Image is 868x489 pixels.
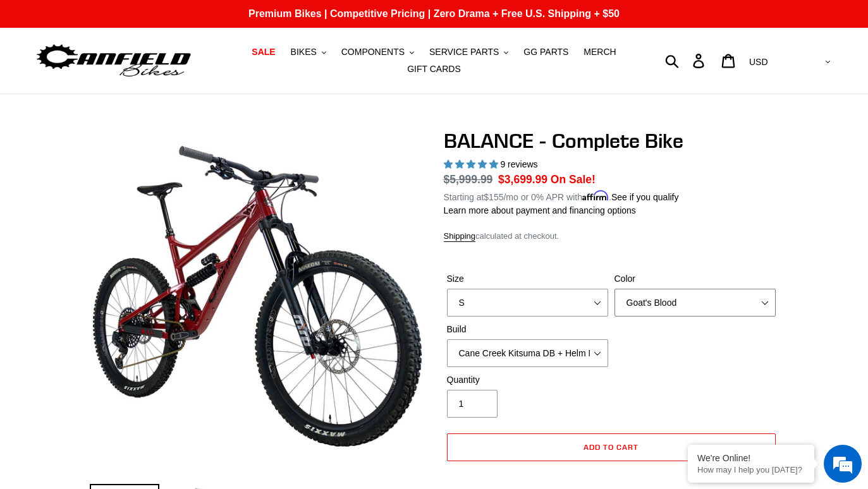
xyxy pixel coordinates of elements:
button: BIKES [284,44,333,61]
span: MERCH [584,47,616,57]
p: How may I help you today? [697,465,805,474]
h1: BALANCE - Complete Bike [444,129,779,153]
span: COMPONENTS [341,47,405,57]
s: $5,999.99 [444,173,493,186]
label: Color [614,272,776,286]
span: GIFT CARDS [407,64,461,75]
button: SERVICE PARTS [423,44,515,61]
div: Chat with us now [85,71,231,87]
span: We're online! [73,159,174,287]
a: SALE [245,44,281,61]
div: We're Online! [697,453,805,463]
label: Quantity [447,373,608,387]
a: GIFT CARDS [401,61,467,78]
span: SERVICE PARTS [429,47,499,57]
div: calculated at checkout. [444,230,779,243]
label: Size [447,272,608,286]
span: On Sale! [551,171,596,188]
span: $155 [484,192,503,202]
span: Affirm [582,190,609,201]
span: SALE [252,47,275,57]
img: d_696896380_company_1647369064580_696896380 [40,63,72,95]
span: Add to cart [584,442,639,452]
span: BIKES [291,47,317,57]
a: Shipping [444,231,476,242]
button: COMPONENTS [335,44,420,61]
a: MERCH [577,44,622,61]
div: Navigation go back [14,69,33,88]
button: Add to cart [447,433,776,461]
div: Minimize live chat window [207,6,238,37]
label: Build [447,323,608,336]
a: Learn more about payment and financing options [444,205,636,215]
a: See if you qualify - Learn more about Affirm Financing (opens in modal) [611,192,679,202]
textarea: Type your message and hit 'Enter' [6,345,241,389]
span: 9 reviews [500,159,537,169]
span: GG PARTS [523,47,568,57]
span: 5.00 stars [444,159,501,169]
a: GG PARTS [517,44,575,61]
span: $3,699.99 [498,173,547,186]
img: Canfield Bikes [35,41,193,81]
p: Starting at /mo or 0% APR with . [444,188,679,204]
